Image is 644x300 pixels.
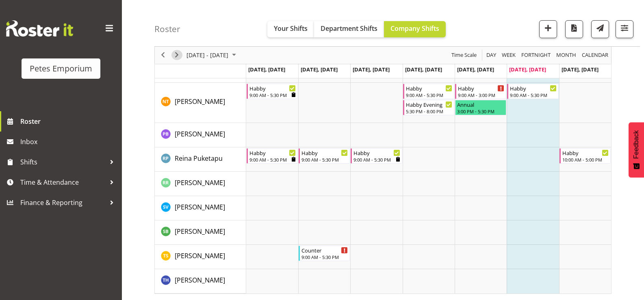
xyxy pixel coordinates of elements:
button: Fortnight [520,50,552,60]
td: Tamara Straker resource [155,245,246,269]
span: Company Shifts [390,24,439,33]
button: Company Shifts [384,21,446,37]
td: Nicole Thomson resource [155,83,246,123]
a: Reina Puketapu [175,153,223,163]
div: 9:00 AM - 5:30 PM [249,156,296,163]
div: 9:00 AM - 5:30 PM [301,254,348,260]
div: Nicole Thomson"s event - Habby Begin From Thursday, August 21, 2025 at 9:00:00 AM GMT+12:00 Ends ... [403,84,454,99]
span: Shifts [20,156,106,168]
span: Finance & Reporting [20,196,106,209]
span: [DATE], [DATE] [353,66,390,73]
a: [PERSON_NAME] [175,202,225,212]
span: [PERSON_NAME] [175,178,225,187]
span: [PERSON_NAME] [175,97,225,106]
div: 9:00 AM - 5:30 PM [249,92,296,98]
button: Next [171,50,182,60]
a: [PERSON_NAME] [175,227,225,236]
a: [PERSON_NAME] [175,251,225,261]
div: Reina Puketapu"s event - Habby Begin From Tuesday, August 19, 2025 at 9:00:00 AM GMT+12:00 Ends A... [299,148,350,164]
div: Habby [301,149,348,157]
div: next period [170,47,184,64]
div: 9:00 AM - 5:30 PM [301,156,348,163]
button: Month [581,50,610,60]
button: Timeline Week [501,50,517,60]
td: Sasha Vandervalk resource [155,196,246,220]
a: [PERSON_NAME] [175,97,225,106]
span: Week [501,50,516,60]
span: Your Shifts [274,24,308,33]
div: Tamara Straker"s event - Counter Begin From Tuesday, August 19, 2025 at 9:00:00 AM GMT+12:00 Ends... [299,246,350,261]
td: Peter Bunn resource [155,123,246,147]
span: Department Shifts [321,24,377,33]
span: [PERSON_NAME] [175,276,225,285]
button: Download a PDF of the roster according to the set date range. [565,20,583,38]
div: Nicole Thomson"s event - Habby Begin From Friday, August 22, 2025 at 9:00:00 AM GMT+12:00 Ends At... [455,84,506,99]
div: 9:00 AM - 5:30 PM [406,92,452,98]
div: Annual [457,100,504,108]
button: Department Shifts [314,21,384,37]
span: Month [555,50,577,60]
td: Ruth Robertson-Taylor resource [155,172,246,196]
span: [DATE] - [DATE] [186,50,229,60]
td: Stephanie Burdan resource [155,220,246,245]
div: Nicole Thomson"s event - Annual Begin From Friday, August 22, 2025 at 3:00:00 PM GMT+12:00 Ends A... [455,100,506,115]
span: [PERSON_NAME] [175,203,225,212]
div: Habby [406,84,452,92]
div: 9:00 AM - 3:00 PM [458,92,504,98]
span: calendar [581,50,609,60]
span: Time & Attendance [20,176,106,188]
div: Habby [353,149,400,157]
div: Habby [458,84,504,92]
span: [DATE], [DATE] [509,66,546,73]
span: [DATE], [DATE] [562,66,598,73]
div: 9:00 AM - 5:30 PM [510,92,556,98]
div: Petes Emporium [30,63,92,75]
button: Timeline Month [555,50,578,60]
div: Nicole Thomson"s event - Habby Begin From Saturday, August 23, 2025 at 9:00:00 AM GMT+12:00 Ends ... [507,84,558,99]
button: Feedback - Show survey [629,122,644,177]
span: Fortnight [520,50,551,60]
span: [PERSON_NAME] [175,227,225,236]
div: Nicole Thomson"s event - Habby Evening Begin From Thursday, August 21, 2025 at 5:30:00 PM GMT+12:... [403,100,454,115]
a: [PERSON_NAME] [175,275,225,285]
span: Reina Puketapu [175,154,223,163]
button: Your Shifts [267,21,314,37]
span: Time Scale [451,50,477,60]
div: 5:30 PM - 8:00 PM [406,108,452,114]
button: August 2025 [185,50,240,60]
div: August 18 - 24, 2025 [184,47,241,64]
div: 3:00 PM - 5:30 PM [457,108,504,114]
span: [DATE], [DATE] [405,66,442,73]
div: Nicole Thomson"s event - Habby Begin From Monday, August 18, 2025 at 9:00:00 AM GMT+12:00 Ends At... [247,84,298,99]
button: Timeline Day [485,50,498,60]
span: Roster [20,115,118,127]
button: Filter Shifts [616,20,633,38]
span: [PERSON_NAME] [175,129,225,138]
td: Reina Puketapu resource [155,147,246,172]
div: Habby [510,84,556,92]
div: Habby [249,149,296,157]
button: Add a new shift [539,20,557,38]
img: Rosterit website logo [6,20,73,37]
button: Send a list of all shifts for the selected filtered period to all rostered employees. [591,20,609,38]
a: [PERSON_NAME] [175,129,225,139]
div: Reina Puketapu"s event - Habby Begin From Sunday, August 24, 2025 at 10:00:00 AM GMT+12:00 Ends A... [559,148,611,164]
div: Counter [301,246,348,254]
span: Day [486,50,497,60]
span: [PERSON_NAME] [175,251,225,260]
span: [DATE], [DATE] [457,66,494,73]
div: Habby [562,149,609,157]
div: Habby [249,84,296,92]
div: Reina Puketapu"s event - Habby Begin From Wednesday, August 20, 2025 at 9:00:00 AM GMT+12:00 Ends... [351,148,402,164]
div: Habby Evening [406,100,452,108]
span: [DATE], [DATE] [301,66,338,73]
button: Previous [158,50,169,60]
span: [DATE], [DATE] [248,66,285,73]
h4: Roster [154,24,180,34]
td: Teresa Hawkins resource [155,269,246,294]
div: 9:00 AM - 5:30 PM [353,156,400,163]
div: Reina Puketapu"s event - Habby Begin From Monday, August 18, 2025 at 9:00:00 AM GMT+12:00 Ends At... [247,148,298,164]
div: 10:00 AM - 5:00 PM [562,156,609,163]
span: Feedback [633,130,640,159]
button: Time Scale [450,50,478,60]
